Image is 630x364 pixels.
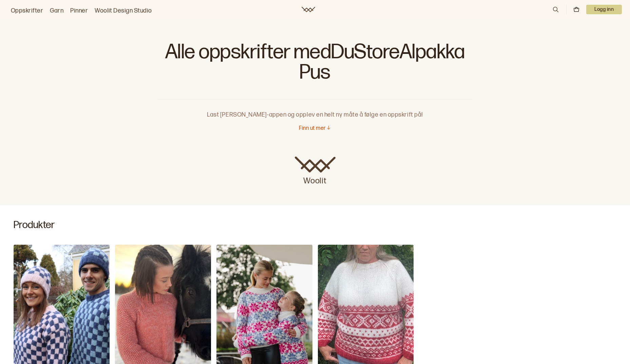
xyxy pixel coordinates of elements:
p: Woolit [295,173,336,186]
a: Oppskrifter [11,6,43,16]
a: Woolit Design Studio [95,6,152,16]
p: Last [PERSON_NAME]-appen og opplev en helt ny måte å følge en oppskrift på! [157,99,473,120]
a: Woolit [302,7,315,12]
a: Woolit [295,157,336,186]
img: Woolit [295,157,336,173]
button: Finn ut mer [299,125,331,132]
p: Logg inn [586,5,622,14]
a: Garn [50,6,63,16]
p: Finn ut mer [299,125,326,132]
a: Pinner [70,6,88,16]
h1: Alle oppskrifter med DuStoreAlpakka Pus [157,41,473,88]
button: User dropdown [586,5,622,14]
